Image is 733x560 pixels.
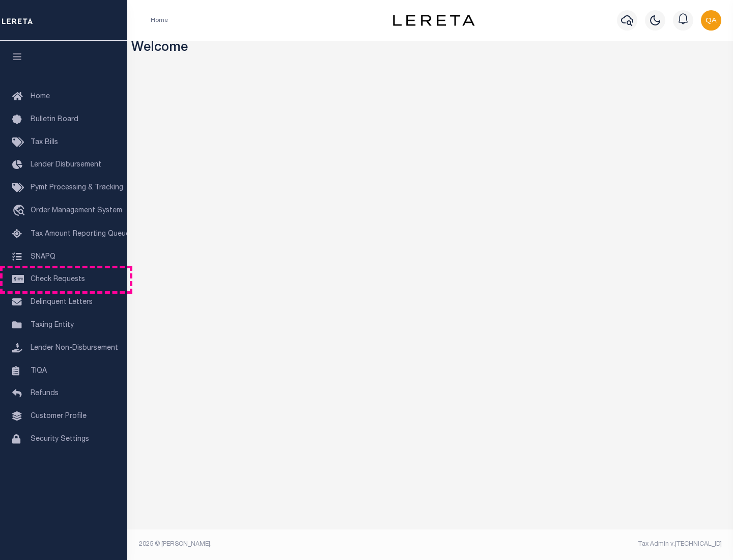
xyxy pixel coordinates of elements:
[31,253,55,260] span: SNAPQ
[31,322,74,329] span: Taxing Entity
[31,231,130,238] span: Tax Amount Reporting Queue
[31,207,122,214] span: Order Management System
[31,93,50,100] span: Home
[31,436,89,443] span: Security Settings
[31,276,85,283] span: Check Requests
[151,16,168,25] li: Home
[31,116,78,123] span: Bulletin Board
[31,161,101,169] span: Lender Disbursement
[31,139,58,146] span: Tax Bills
[31,390,59,397] span: Refunds
[393,15,474,26] img: logo-dark.svg
[31,345,118,352] span: Lender Non-Disbursement
[31,413,87,420] span: Customer Profile
[131,540,431,549] div: 2025 © [PERSON_NAME].
[438,540,722,549] div: Tax Admin v.[TECHNICAL_ID]
[12,205,29,218] i: travel_explore
[31,184,123,191] span: Pymt Processing & Tracking
[701,10,721,31] img: svg+xml;base64,PHN2ZyB4bWxucz0iaHR0cDovL3d3dy53My5vcmcvMjAwMC9zdmciIHBvaW50ZXItZXZlbnRzPSJub25lIi...
[131,41,729,57] h3: Welcome
[31,367,47,374] span: TIQA
[31,299,93,306] span: Delinquent Letters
